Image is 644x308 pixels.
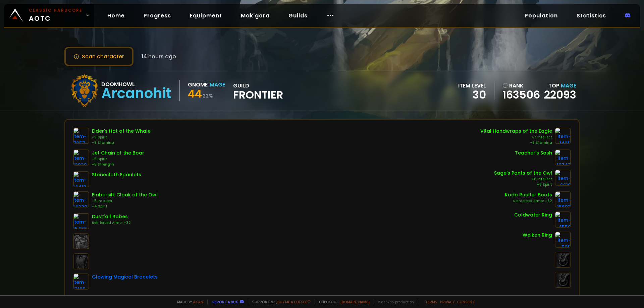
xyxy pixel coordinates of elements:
a: Terms [425,299,437,304]
img: item-15455 [73,213,89,229]
a: Consent [457,299,475,304]
a: [DOMAIN_NAME] [340,299,370,304]
img: item-10747 [555,149,571,166]
div: Stonecloth Epaulets [92,171,141,178]
a: Statistics [571,9,611,22]
div: Welken Ring [523,232,552,239]
div: Doomhowl [101,80,171,88]
a: Buy me a coffee [277,299,311,304]
span: v. d752d5 - production [374,299,414,304]
a: Progress [138,9,176,22]
div: Teacher's Sash [515,149,552,157]
a: Mak'gora [235,9,275,22]
a: Privacy [440,299,454,304]
img: item-14412 [73,171,89,187]
small: 22 % [203,93,213,99]
div: +6 Stamina [480,140,552,145]
img: item-4550 [555,211,571,228]
img: item-14229 [73,191,89,207]
a: Report a bug [212,299,238,304]
div: Jet Chain of the Boar [92,149,144,157]
small: Classic Hardcore [29,7,83,13]
div: Gnome [188,80,208,89]
button: Scan character [64,47,133,66]
a: Population [519,9,563,22]
div: +9 Spirit [92,135,151,140]
span: 44 [188,86,202,101]
div: +5 Spirit [92,157,144,162]
a: 22093 [544,87,576,102]
img: item-7357 [73,128,89,144]
div: Glowing Magical Bracelets [92,273,158,281]
div: Reinforced Armor +32 [92,220,131,226]
div: Embersilk Cloak of the Owl [92,191,158,198]
a: 163506 [502,90,540,100]
span: Support me, [248,299,311,304]
div: +8 Intellect [494,177,552,182]
img: item-13106 [73,273,89,290]
div: +5 Intellect [92,198,158,204]
img: item-12030 [73,149,89,166]
div: Elder's Hat of the Whale [92,128,151,135]
span: Made by [173,299,203,304]
a: Classic HardcoreAOTC [4,4,94,27]
div: Kodo Rustler Boots [505,191,552,198]
div: Sage's Pants of the Owl [494,170,552,177]
img: item-6616 [555,170,571,186]
div: Reinforced Armor +32 [505,198,552,204]
a: Guilds [283,9,313,22]
a: a fan [193,299,203,304]
div: Arcanohit [101,88,171,99]
div: +8 Spirit [494,182,552,187]
a: Home [102,9,130,22]
div: +7 Intellect [480,135,552,140]
div: +5 Strength [92,162,144,167]
span: Mage [561,82,576,89]
div: Vital Handwraps of the Eagle [480,128,552,135]
span: Checkout [315,299,370,304]
span: AOTC [29,7,83,23]
img: item-14211 [555,128,571,144]
a: Equipment [184,9,227,22]
div: 30 [458,90,486,100]
img: item-5011 [555,232,571,248]
div: guild [233,81,283,100]
img: item-15697 [555,191,571,207]
div: +9 Stamina [92,140,151,145]
div: item level [458,81,486,90]
div: Mage [210,80,225,89]
div: Top [544,81,576,90]
div: Coldwater Ring [514,211,552,219]
span: 14 hours ago [142,52,176,61]
span: Frontier [233,90,283,100]
div: +4 Spirit [92,204,158,209]
div: Dustfall Robes [92,213,131,220]
div: rank [502,81,540,90]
